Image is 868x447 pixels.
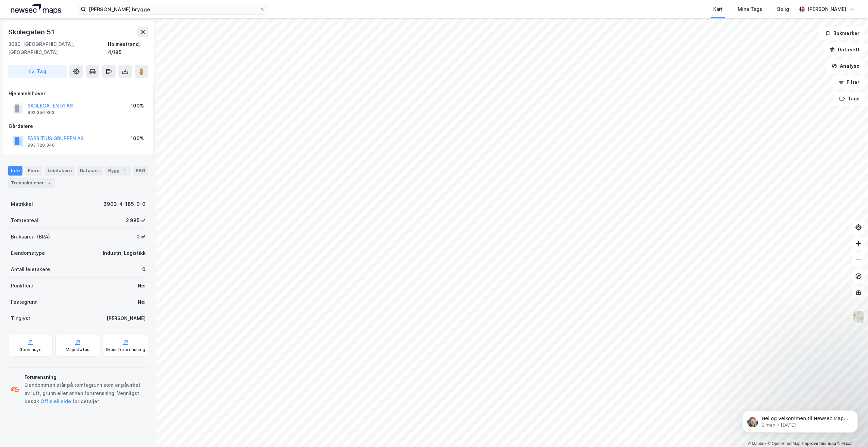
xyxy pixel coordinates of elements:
[126,216,146,225] div: 2 985 ㎡
[768,441,801,446] a: OpenStreetMap
[824,43,865,56] button: Datasett
[142,265,146,274] div: 0
[136,233,146,241] div: 0 ㎡
[852,311,865,324] img: Z
[133,166,148,176] div: ESG
[11,265,50,274] div: Antall leietakere
[11,249,45,257] div: Eiendomstype
[45,166,74,176] div: Leietakere
[105,166,131,176] div: Bygg
[748,441,766,446] a: Mapbox
[11,314,30,322] div: Tinglyst
[11,233,50,241] div: Bruksareal (BRA)
[131,102,144,110] div: 100%
[8,166,22,176] div: Info
[121,167,128,174] div: 1
[8,178,55,188] div: Transaksjoner
[108,40,148,56] div: Holmestrand, 4/185
[833,76,865,89] button: Filter
[8,27,55,37] div: Skolegaten 51
[9,122,148,130] div: Gårdeiere
[11,4,61,14] img: logo.a4113a55bc3d86da70a041830d287a7e.svg
[86,4,260,14] input: Søk på adresse, matrikkel, gårdeiere, leietakere eller personer
[106,314,146,322] div: [PERSON_NAME]
[777,5,789,13] div: Bolig
[106,347,145,352] div: Grunnforurensning
[819,27,865,40] button: Bokmerker
[826,59,865,73] button: Analyse
[11,216,38,225] div: Tomteareal
[11,200,33,208] div: Matrikkel
[11,298,37,306] div: Festegrunn
[807,5,846,13] div: [PERSON_NAME]
[834,92,865,105] button: Tags
[103,200,146,208] div: 3903-4-185-0-0
[28,110,54,115] div: 992 356 863
[8,65,67,78] button: Tag
[9,89,148,98] div: Hjemmelshaver
[8,40,108,56] div: 3080, [GEOGRAPHIC_DATA], [GEOGRAPHIC_DATA]
[138,298,146,306] div: Nei
[713,5,723,13] div: Kart
[28,143,55,148] div: 983 728 340
[103,249,146,257] div: Industri, Logistikk
[25,166,42,176] div: Eiere
[24,381,146,405] div: Eiendommen står på tomtegrunn som er påvirket av luft, grunn eller annen forurensning. Vennligst ...
[131,134,144,143] div: 100%
[24,373,146,381] div: Forurensning
[19,347,41,352] div: Geoinnsyn
[77,166,103,176] div: Datasett
[738,5,762,13] div: Mine Tags
[66,347,89,352] div: Miljøstatus
[138,282,146,290] div: Nei
[45,180,52,186] div: 5
[802,441,836,446] a: Improve this map
[11,282,33,290] div: Punktleie
[732,396,868,444] iframe: Intercom notifications message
